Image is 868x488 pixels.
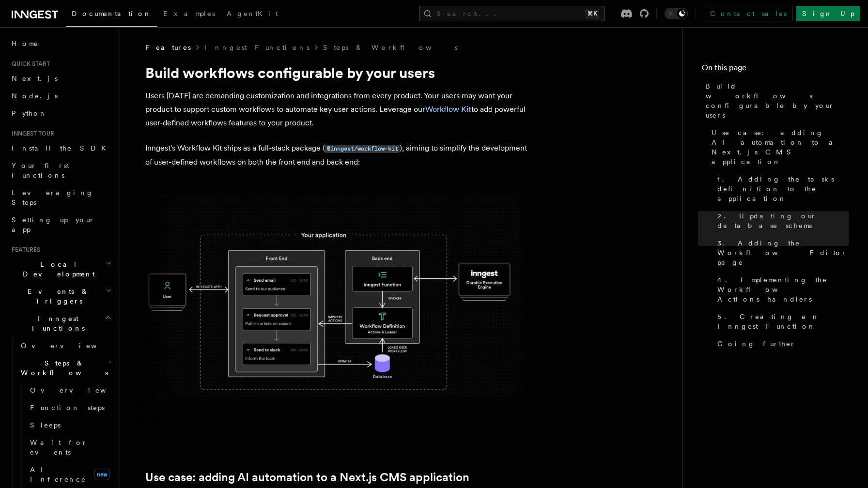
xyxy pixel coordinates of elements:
[8,87,114,105] a: Node.js
[8,283,114,310] button: Events & Triggers
[8,105,114,122] a: Python
[8,287,106,306] span: Events & Triggers
[12,109,47,117] span: Python
[26,399,114,416] a: Function steps
[12,162,69,179] span: Your first Functions
[145,64,533,81] h1: Build workflows configurable by your users
[163,10,215,17] span: Examples
[26,416,114,434] a: Sleeps
[17,358,108,378] span: Steps & Workflows
[26,461,114,488] a: AI Inferencenew
[325,145,400,153] code: @inngest/workflow-kit
[26,434,114,461] a: Wait for events
[66,3,157,27] a: Documentation
[717,238,849,267] span: 3. Adding the Workflow Editor page
[30,386,130,394] span: Overview
[227,10,278,17] span: AgentKit
[717,275,849,304] span: 4. Implementing the Workflow Actions handlers
[702,77,849,124] a: Build workflows configurable by your users
[8,60,50,68] span: Quick start
[717,211,849,230] span: 2. Updating our database schema
[30,466,86,483] span: AI Inference
[586,9,599,18] kbd: ⌘K
[713,308,849,335] a: 5. Creating an Inngest Function
[708,124,849,170] a: Use case: adding AI automation to a Next.js CMS application
[713,207,849,234] a: 2. Updating our database schema
[712,128,849,167] span: Use case: adding AI automation to a Next.js CMS application
[717,339,796,349] span: Going further
[30,421,61,429] span: Sleeps
[30,439,88,456] span: Wait for events
[8,246,40,254] span: Features
[704,6,792,21] a: Contact sales
[12,189,93,206] span: Leveraging Steps
[713,170,849,207] a: 1. Adding the tasks definition to the application
[8,259,106,279] span: Local Development
[713,234,849,271] a: 3. Adding the Workflow Editor page
[419,6,605,21] button: Search...⌘K
[136,194,523,426] img: The Workflow Kit provides a Workflow Engine to compose workflow actions on the back end and a set...
[94,469,110,480] span: new
[221,3,284,26] a: AgentKit
[8,70,114,87] a: Next.js
[12,216,95,233] span: Setting up your app
[8,184,114,211] a: Leveraging Steps
[17,354,114,381] button: Steps & Workflows
[8,157,114,184] a: Your first Functions
[17,337,114,354] a: Overview
[665,8,688,19] button: Toggle dark mode
[713,335,849,352] a: Going further
[204,43,310,52] a: Inngest Functions
[717,312,849,331] span: 5. Creating an Inngest Function
[145,43,191,52] span: Features
[145,141,533,169] p: Inngest's Workflow Kit ships as a full-stack package ( ), aiming to simplify the development of u...
[12,92,58,100] span: Node.js
[157,3,221,26] a: Examples
[702,62,849,77] h4: On this page
[325,143,400,152] a: @inngest/workflow-kit
[717,174,849,203] span: 1. Adding the tasks definition to the application
[713,271,849,308] a: 4. Implementing the Workflow Actions handlers
[323,43,458,52] a: Steps & Workflows
[8,130,54,137] span: Inngest tour
[12,39,39,48] span: Home
[26,381,114,399] a: Overview
[12,75,58,82] span: Next.js
[8,310,114,337] button: Inngest Functions
[706,81,849,120] span: Build workflows configurable by your users
[8,256,114,283] button: Local Development
[145,89,533,130] p: Users [DATE] are demanding customization and integrations from every product. Your users may want...
[8,211,114,238] a: Setting up your app
[145,471,469,484] a: Use case: adding AI automation to a Next.js CMS application
[72,10,152,17] span: Documentation
[8,35,114,52] a: Home
[425,105,471,114] a: Workflow Kit
[8,314,105,333] span: Inngest Functions
[12,144,112,152] span: Install the SDK
[796,6,860,21] a: Sign Up
[8,139,114,157] a: Install the SDK
[30,404,105,412] span: Function steps
[21,342,121,350] span: Overview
